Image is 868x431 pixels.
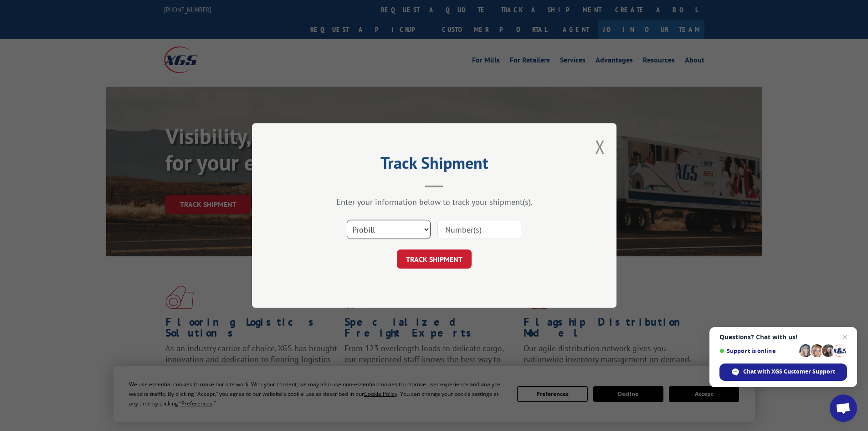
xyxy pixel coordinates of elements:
[719,348,796,354] span: Support is online
[397,249,472,269] button: TRACK SHIPMENT
[298,156,571,174] h2: Track Shipment
[595,135,605,159] button: Close modal
[743,368,835,376] span: Chat with XGS Customer Support
[719,333,847,341] span: Questions? Chat with us!
[298,197,571,207] div: Enter your information below to track your shipment(s).
[719,363,847,381] span: Chat with XGS Customer Support
[437,220,521,239] input: Number(s)
[830,395,857,422] a: Open chat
